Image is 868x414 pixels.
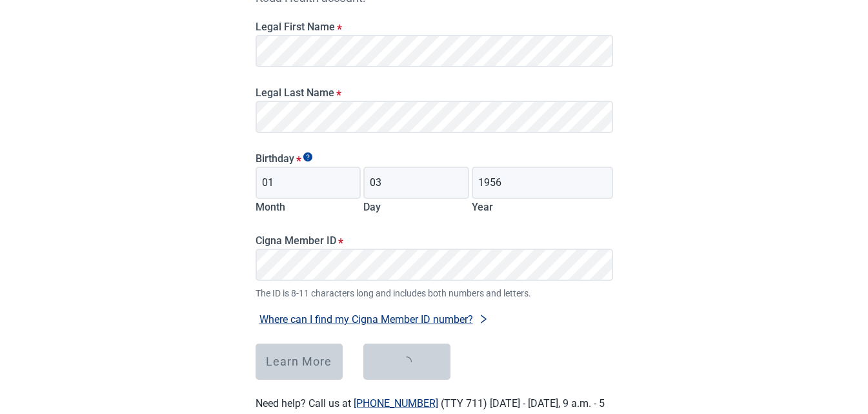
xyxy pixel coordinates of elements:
button: Where can I find my Cigna Member ID number? [256,311,492,328]
button: Learn More [256,344,343,380]
label: Cigna Member ID [256,234,613,247]
label: Year [472,201,493,213]
input: Birth month [256,167,361,199]
input: Birth year [472,167,612,199]
input: Birth day [363,167,469,199]
span: right [478,314,489,324]
legend: Birthday [256,152,613,165]
label: Legal First Name [256,21,613,33]
label: Legal Last Name [256,87,613,99]
a: [PHONE_NUMBER] [354,397,438,409]
span: Show tooltip [303,152,312,161]
label: Month [256,201,285,213]
span: The ID is 8-11 characters long and includes both numbers and letters. [256,286,613,300]
div: Learn More [266,355,332,368]
span: loading [401,357,412,367]
label: Day [363,201,381,213]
